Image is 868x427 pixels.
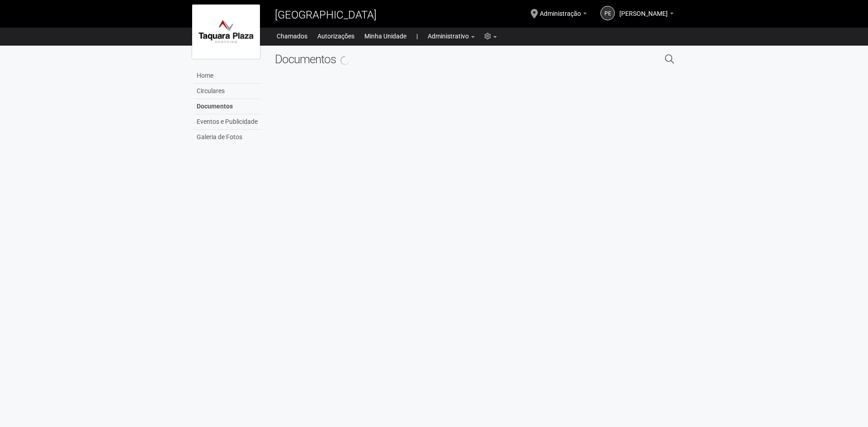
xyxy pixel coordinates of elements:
a: Eventos e Publicidade [194,114,261,130]
a: Chamados [277,30,307,42]
a: PE [600,6,615,20]
span: Paula Eduarda Eyer [619,1,668,17]
img: spinner.png [340,56,349,65]
a: Home [194,68,261,84]
span: Administração [540,1,581,17]
img: logo.jpg [192,5,260,59]
a: Autorizações [317,30,354,42]
a: | [416,30,418,42]
a: Administração [540,11,587,19]
a: Galeria de Fotos [194,130,261,145]
a: Configurações [485,30,497,42]
span: [GEOGRAPHIC_DATA] [275,9,377,21]
h2: Documentos [275,52,572,66]
a: [PERSON_NAME] [619,11,674,19]
a: Administrativo [428,30,475,42]
a: Circulares [194,84,261,99]
a: Minha Unidade [364,30,406,42]
a: Documentos [194,99,261,114]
